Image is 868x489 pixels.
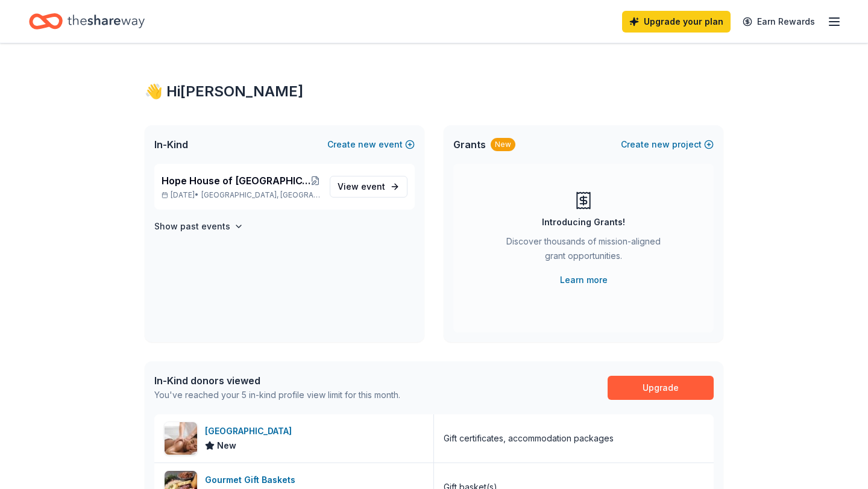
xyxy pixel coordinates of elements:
span: Hope House of [GEOGRAPHIC_DATA][US_STATE] Annual Lobster Dinner and Silent & Live Auction [162,173,310,188]
img: Image for Paragon Casino Resort [165,422,197,455]
span: new [358,137,376,152]
div: [GEOGRAPHIC_DATA] [205,424,297,438]
h4: Show past events [154,219,230,234]
div: 👋 Hi [PERSON_NAME] [145,82,723,101]
a: Upgrade [608,376,714,400]
div: In-Kind donors viewed [154,373,400,388]
span: In-Kind [154,137,188,152]
a: Earn Rewards [735,11,822,33]
div: Gourmet Gift Baskets [205,473,300,487]
div: Discover thousands of mission-aligned grant opportunities. [502,234,665,268]
span: event [361,181,385,192]
a: Upgrade your plan [622,11,731,33]
span: New [217,438,236,453]
button: Createnewproject [621,137,714,152]
a: Home [29,7,145,36]
button: Createnewevent [327,137,415,152]
span: [GEOGRAPHIC_DATA], [GEOGRAPHIC_DATA] [201,190,320,200]
div: Introducing Grants! [542,215,625,229]
span: new [652,137,670,152]
button: Show past events [154,219,244,234]
div: New [491,138,515,151]
a: Learn more [560,273,608,287]
span: View [338,179,385,194]
span: Grants [453,137,486,152]
p: [DATE] • [162,190,320,200]
div: Gift certificates, accommodation packages [444,431,614,446]
div: You've reached your 5 in-kind profile view limit for this month. [154,388,400,402]
a: View event [330,176,407,198]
